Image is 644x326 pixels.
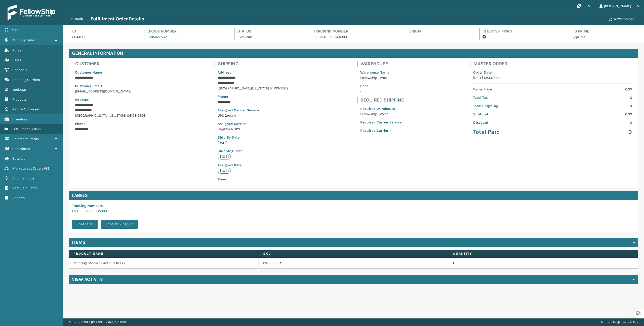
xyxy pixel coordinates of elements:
a: 1Z2859F50391685900 [72,209,107,213]
span: Fulfillment Orders [12,127,41,131]
span: Roles [12,48,21,52]
p: Discount [473,120,549,125]
label: Quantity [453,251,633,256]
h4: Id [72,28,135,34]
button: Print Packing Slip [101,220,138,229]
span: Administration [12,38,36,42]
p: $16.51 [218,154,231,159]
h4: Is Prime [573,28,638,34]
span: Rate Calculator [12,186,37,190]
i: Never Shipped [609,17,612,21]
p: Phone [75,121,146,126]
a: 8195427562 [147,35,167,39]
p: - [409,34,470,40]
span: Address [75,97,89,102]
p: Assigned Carrier Service [218,108,289,113]
p: Warehouse Name [360,70,401,75]
h4: Items [72,239,86,245]
p: 0 [556,103,632,109]
h4: Order Number [147,28,225,34]
p: Assigned Rate [218,162,289,168]
h4: General Information [69,49,638,58]
a: FG-660L-EAE3 [263,261,286,266]
img: logo [8,5,55,20]
h4: Shipping [218,61,292,67]
p: Fellowship - West [360,111,401,117]
p: Shipping Cost [218,148,289,154]
h4: View Activity [72,276,103,282]
p: [EMAIL_ADDRESS][DOMAIN_NAME] [75,89,146,94]
span: 04103-2908 [127,113,146,118]
p: Required Warehouse [360,106,401,111]
p: Brightech UPS [218,126,289,132]
h4: Tracking Number [313,28,397,34]
h4: Required Shipping [360,97,405,103]
span: Menu [12,28,20,32]
label: Product Name [73,251,254,256]
h3: Fulfillment Order Details [91,16,144,22]
span: Channels [12,68,27,72]
p: UPS Ground [218,113,289,118]
span: [GEOGRAPHIC_DATA] [75,113,108,118]
h4: Master Order [473,61,635,67]
td: Montage Modern - Antique Brass [69,258,259,269]
p: Code [360,83,401,89]
p: Fellowship - West [360,75,401,80]
span: Shipment Cost [12,176,36,180]
p: Ship By Date [218,135,289,140]
p: Customer Email [75,83,146,89]
td: 1 [448,258,638,269]
p: 0 [556,120,632,125]
p: Phone [218,94,289,99]
span: Marketplace Orders [12,166,43,171]
p: 0.00 [556,87,632,92]
span: Shipment Status [12,137,39,141]
h4: Error [409,28,470,34]
p: Total Shipping [473,103,549,109]
p: Customer Name [75,70,146,75]
p: Copyright 2023 [PERSON_NAME]™ v 1.0.187 [69,318,127,326]
h4: Warehouse [360,61,405,67]
span: Return Addresses [12,107,40,111]
p: $16.51 [218,168,231,174]
p: 2044565 [72,34,135,40]
p: Total Tax [473,95,549,100]
p: 1Z2859F50391685900 [313,34,397,40]
span: Tracking Numbers : [72,204,104,208]
p: - [360,89,401,94]
span: Shipping Carriers [12,78,40,82]
p: Total Paid [473,128,549,136]
p: 0 [556,95,632,100]
span: Products [12,97,26,102]
span: [GEOGRAPHIC_DATA] [218,86,250,90]
p: [DATE] [218,140,289,145]
button: Back [67,17,91,21]
span: Users [12,58,21,62]
span: Address [218,70,231,75]
p: Required Carrier Service [360,120,401,125]
h4: Labels [69,191,638,200]
p: [DATE] 12:00:00 am [473,75,632,80]
div: | [601,318,638,326]
span: Lookups [12,87,26,92]
span: Containers [12,147,30,151]
p: Subtotal [473,112,549,117]
span: ( 69 ) [44,166,51,171]
p: 0.00 [556,112,632,117]
span: Inventory [12,117,27,121]
span: , [108,113,108,118]
span: [US_STATE] [108,113,126,118]
p: Exit Scan [237,34,301,40]
h4: Customer [75,61,149,67]
a: Privacy Policy [619,320,638,324]
h4: Status [237,28,301,34]
p: Items Price [473,87,549,92]
span: Batches [12,156,25,161]
span: Reports [12,196,25,200]
p: 0 [556,128,632,136]
label: SKU [263,251,444,256]
p: Required Carrier [360,128,401,133]
h4: Is Buy Shipping [482,28,561,34]
span: , [250,86,251,90]
a: Terms of Use [601,320,618,324]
